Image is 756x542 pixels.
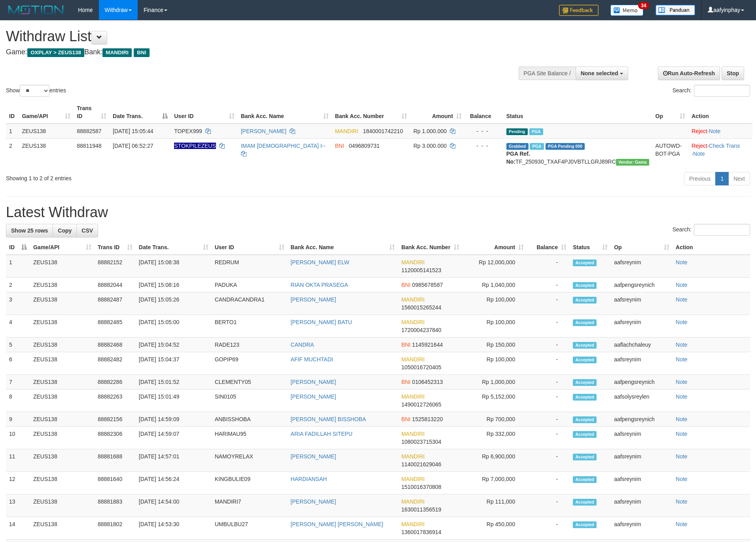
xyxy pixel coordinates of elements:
span: Show 25 rows [11,227,48,234]
td: ZEUS138 [19,124,74,139]
span: [DATE] 15:05:44 [113,128,153,134]
a: [PERSON_NAME] [291,296,336,303]
td: Rp 150,000 [462,338,527,352]
td: CANDRACANDRA1 [212,292,288,315]
td: TF_250930_TXAF4PJ0VBTLLGRJ89RC [503,138,652,169]
span: Copy [58,227,72,234]
td: 88882044 [95,278,136,292]
td: Rp 7,000,000 [462,472,527,494]
span: Accepted [573,319,597,326]
th: Status: activate to sort column ascending [570,240,611,255]
td: 2 [6,278,30,292]
td: 9 [6,412,30,427]
td: PADUKA [212,278,288,292]
span: Marked by aafnoeunsreypich [529,128,543,135]
td: · · [688,138,752,169]
td: ZEUS138 [30,352,95,375]
a: Note [676,356,688,363]
span: Accepted [573,342,597,349]
b: PGA Ref. No: [506,151,530,165]
td: 88881802 [95,517,136,540]
a: [PERSON_NAME] [291,393,336,400]
td: 10 [6,427,30,449]
a: Show 25 rows [6,224,53,237]
th: Date Trans.: activate to sort column ascending [136,240,212,255]
label: Search: [673,85,750,97]
td: 7 [6,375,30,389]
th: Date Trans.: activate to sort column descending [110,101,171,124]
div: PGA Site Balance / [519,67,576,80]
span: Copy 1050016720405 to clipboard [401,364,441,370]
td: Rp 12,000,000 [462,255,527,278]
td: [DATE] 15:08:16 [136,278,212,292]
a: Note [693,151,705,157]
img: panduan.png [656,5,695,15]
td: aafsreynim [611,494,673,517]
a: [PERSON_NAME] [291,453,336,460]
img: Feedback.jpg [559,5,599,16]
a: Note [676,416,688,422]
a: [PERSON_NAME] [PERSON_NAME] [291,521,383,527]
td: 12 [6,472,30,494]
td: 3 [6,292,30,315]
span: Accepted [573,431,597,438]
span: Accepted [573,416,597,423]
input: Search: [694,85,750,97]
td: [DATE] 15:08:38 [136,255,212,278]
td: RADE123 [212,338,288,352]
span: Accepted [573,499,597,506]
td: Rp 100,000 [462,292,527,315]
th: ID [6,101,19,124]
td: [DATE] 14:57:01 [136,449,212,472]
td: aafpengsreynich [611,278,673,292]
a: CANDRA [291,342,314,348]
th: Action [673,240,750,255]
td: MANDIRI7 [212,494,288,517]
a: AFIF MUCHTADI [291,356,333,363]
a: Check Trans [709,143,740,149]
a: Stop [722,67,744,80]
span: None selected [581,70,618,76]
td: - [527,278,570,292]
span: MANDIRI [401,356,424,363]
td: aafsreynim [611,517,673,540]
td: ZEUS138 [30,412,95,427]
td: KINGBULIE09 [212,472,288,494]
td: - [527,255,570,278]
td: ZEUS138 [30,255,95,278]
div: - - - [468,127,500,135]
th: Bank Acc. Name: activate to sort column ascending [288,240,398,255]
td: 88882286 [95,375,136,389]
span: Copy 1120005141523 to clipboard [401,267,441,273]
td: 88882485 [95,315,136,338]
td: ZEUS138 [30,427,95,449]
td: ANBISSHOBA [212,412,288,427]
span: MANDIRI [102,48,132,57]
span: Accepted [573,454,597,460]
span: MANDIRI [401,431,424,437]
td: 14 [6,517,30,540]
span: Accepted [573,260,597,266]
button: None selected [576,67,628,80]
span: Copy 1490012726065 to clipboard [401,401,441,408]
td: HARIMAU95 [212,427,288,449]
td: REDRUM [212,255,288,278]
h1: Latest Withdraw [6,204,750,220]
td: 88882468 [95,338,136,352]
td: aafpengsreynich [611,375,673,389]
a: Reject [692,128,707,134]
span: Copy 1510016370808 to clipboard [401,484,441,490]
td: aafsreynim [611,292,673,315]
td: aaflachchaleuy [611,338,673,352]
td: ZEUS138 [30,449,95,472]
td: - [527,338,570,352]
th: Trans ID: activate to sort column ascending [74,101,110,124]
span: MANDIRI [401,393,424,400]
td: ZEUS138 [30,375,95,389]
td: - [527,352,570,375]
th: Balance [465,101,503,124]
a: HARDIANSAH [291,476,327,482]
td: 13 [6,494,30,517]
span: BNI [401,282,410,288]
td: aafsreynim [611,255,673,278]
